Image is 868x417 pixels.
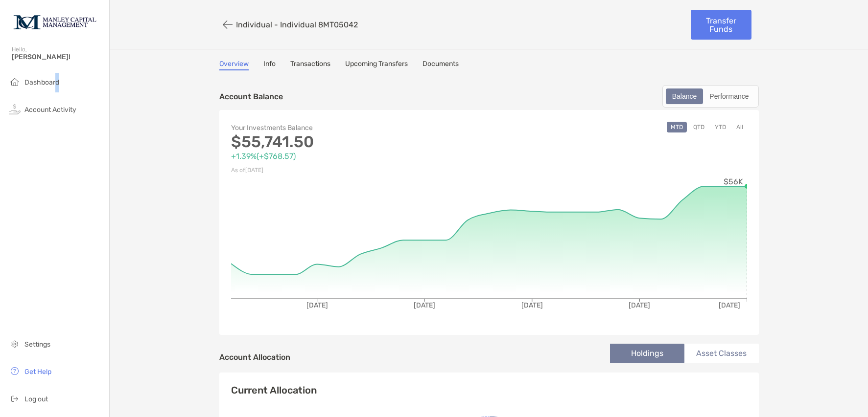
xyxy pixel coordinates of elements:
[24,78,59,87] span: Dashboard
[9,76,21,88] img: household icon
[263,60,276,70] a: Info
[414,301,435,309] tspan: [DATE]
[684,344,759,363] li: Asset Classes
[219,90,283,103] p: Account Balance
[345,60,408,70] a: Upcoming Transfers
[24,395,48,403] span: Log out
[306,301,328,309] tspan: [DATE]
[24,368,51,376] span: Get Help
[12,53,103,61] span: [PERSON_NAME]!
[24,106,76,114] span: Account Activity
[667,122,687,132] button: MTD
[290,60,330,70] a: Transactions
[732,122,747,132] button: All
[422,60,459,70] a: Documents
[691,10,751,40] a: Transfer Funds
[610,344,684,363] li: Holdings
[231,150,489,162] p: +1.39% ( +$768.57 )
[24,340,50,349] span: Settings
[718,301,740,309] tspan: [DATE]
[12,4,97,39] img: Zoe Logo
[704,89,754,103] div: Performance
[9,393,21,404] img: logout icon
[9,103,21,115] img: activity icon
[231,384,317,396] h4: Current Allocation
[236,20,358,29] p: Individual - Individual 8MT05042
[231,122,489,134] p: Your Investments Balance
[219,352,290,362] h4: Account Allocation
[689,122,708,132] button: QTD
[231,164,489,176] p: As of [DATE]
[9,365,21,377] img: get-help icon
[662,85,759,108] div: segmented control
[711,122,730,132] button: YTD
[219,60,249,70] a: Overview
[724,177,743,186] tspan: $56K
[629,301,650,309] tspan: [DATE]
[9,338,21,350] img: settings icon
[521,301,542,309] tspan: [DATE]
[667,89,703,103] div: Balance
[231,136,489,148] p: $55,741.50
